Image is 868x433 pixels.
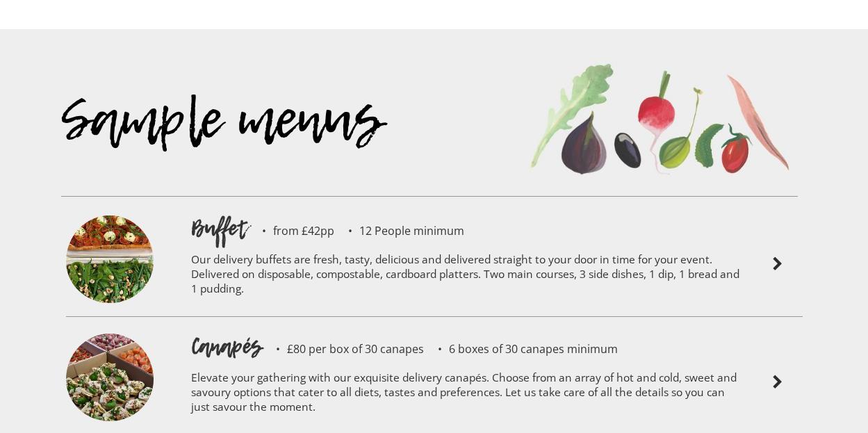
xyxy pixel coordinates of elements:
p: Elevate your gathering with our exquisite delivery canapés. Choose from an array of hot and cold,... [191,361,740,427]
p: from £42pp [248,225,334,236]
p: 6 boxes of 30 canapes minimum [424,343,618,354]
h1: Canapés [191,331,262,361]
p: £80 per box of 30 canapes [262,343,424,354]
p: Our delivery buffets are fresh, tasty, delicious and delivered straight to your door in time for ... [191,243,740,309]
div: Sample menus [61,111,514,196]
p: 12 People minimum [334,225,464,236]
